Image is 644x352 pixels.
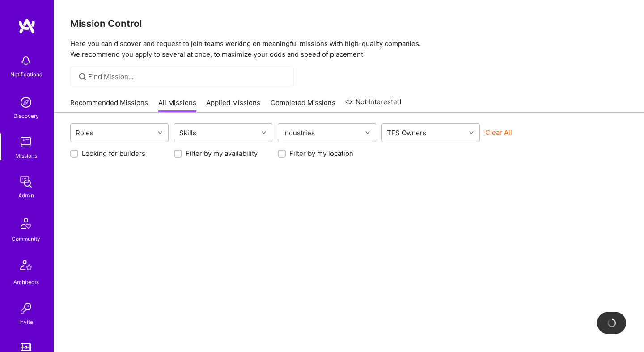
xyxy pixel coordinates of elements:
[17,299,35,317] img: Invite
[18,18,36,34] img: logo
[17,52,35,70] img: bell
[19,317,33,327] div: Invite
[606,317,617,329] img: loading
[158,98,196,113] a: All Missions
[365,130,370,135] i: icon Chevron
[13,277,39,287] div: Architects
[17,173,35,191] img: admin teamwork
[88,72,287,81] input: Find Mission...
[17,133,35,151] img: teamwork
[289,149,353,158] label: Filter by my location
[485,128,512,137] button: Clear All
[15,213,37,234] img: Community
[70,18,628,29] h3: Mission Control
[177,126,199,139] div: Skills
[206,98,260,113] a: Applied Missions
[385,126,428,139] div: TFS Owners
[15,256,37,277] img: Architects
[262,130,266,135] i: icon Chevron
[77,71,88,82] i: icon SearchGrey
[73,126,96,139] div: Roles
[18,191,34,200] div: Admin
[17,93,35,111] img: discovery
[281,126,317,139] div: Industries
[70,38,628,60] p: Here you can discover and request to join teams working on meaningful missions with high-quality ...
[271,98,335,113] a: Completed Missions
[13,111,39,121] div: Discovery
[10,70,42,79] div: Notifications
[469,130,474,135] i: icon Chevron
[70,98,148,113] a: Recommended Missions
[158,130,162,135] i: icon Chevron
[15,151,37,160] div: Missions
[82,149,145,158] label: Looking for builders
[186,149,258,158] label: Filter by my availability
[21,343,31,351] img: tokens
[345,96,401,113] a: Not Interested
[12,234,40,243] div: Community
